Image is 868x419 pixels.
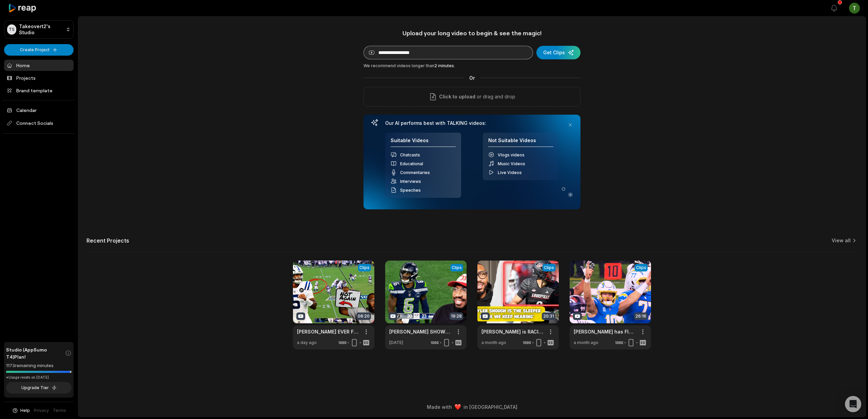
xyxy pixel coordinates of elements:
[86,237,129,244] h2: Recent Projects
[439,93,475,101] span: Click to upload
[4,72,74,83] a: Projects
[6,346,65,360] span: Studio (AppSumo T4) Plan!
[297,328,359,335] a: [PERSON_NAME] EVER Figure it out as a NFL QB?
[4,117,74,129] span: Connect Socials
[4,104,74,116] a: Calendar
[34,407,49,414] a: Privacy
[12,407,30,414] button: Help
[19,23,63,36] p: Takeovert2's Studio
[400,152,420,157] span: Chatcasts
[363,63,580,69] div: We recommend videos longer than .
[498,152,525,157] span: Vlogs videos
[53,407,66,414] a: Terms
[400,179,421,184] span: Interviews
[7,24,16,35] div: TS
[845,396,861,412] div: Open Intercom Messenger
[363,29,580,37] h1: Upload your long video to begin & see the magic!
[400,170,430,175] span: Commentaries
[832,237,851,244] a: View all
[455,404,461,410] img: heart emoji
[498,161,525,166] span: Music Videos
[488,137,553,147] h4: Not Suitable Videos
[481,328,544,335] a: [PERSON_NAME] is RACING UP NFL Draft Boards after Teams DISCOVERED His Pure Passing Ability
[536,46,580,59] button: Get Clips
[6,382,72,394] button: Upgrade Tier
[84,403,860,411] div: Made with in [GEOGRAPHIC_DATA]
[464,74,480,81] span: Or
[20,407,30,414] span: Help
[4,60,74,71] a: Home
[574,328,636,335] a: [PERSON_NAME] has FINALLY woken up as the Chargers FIGHT for LIFE
[385,120,559,126] h3: Our AI performs best with TALKING videos:
[434,63,454,68] span: 2 minutes
[400,161,423,166] span: Educational
[391,137,456,147] h4: Suitable Videos
[6,362,72,369] div: 1173 remaining minutes
[475,93,515,101] p: or drag and drop
[6,375,72,380] div: *Usage resets on [DATE]
[498,170,522,175] span: Live Videos
[4,44,74,56] button: Create Project
[389,328,452,335] a: [PERSON_NAME] SHOWS Playmaking Ability but MUST FIX These Late Throws
[400,188,421,193] span: Speeches
[4,85,74,96] a: Brand template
